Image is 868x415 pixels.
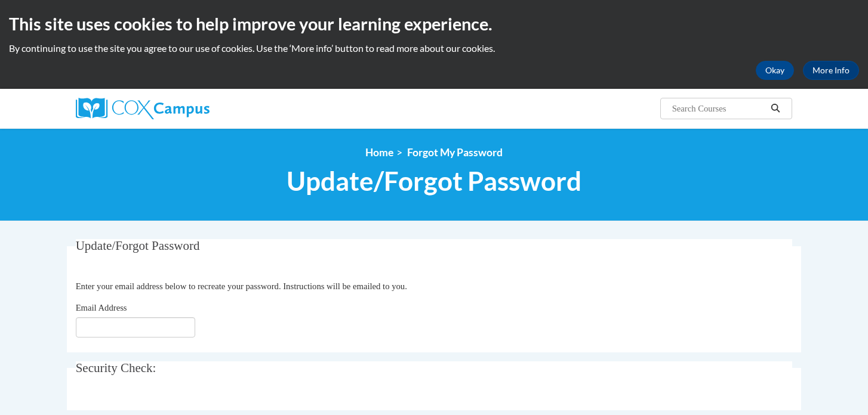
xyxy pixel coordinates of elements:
[76,361,156,375] span: Security Check:
[76,239,200,253] span: Update/Forgot Password
[803,61,859,80] a: More Info
[407,146,503,159] span: Forgot My Password
[9,42,859,55] p: By continuing to use the site you agree to our use of cookies. Use the ‘More info’ button to read...
[756,61,794,80] button: Okay
[76,317,195,337] input: Email
[671,101,767,116] input: Search Courses
[76,98,303,119] a: Cox Campus
[365,146,393,159] a: Home
[9,12,859,36] h2: This site uses cookies to help improve your learning experience.
[767,101,784,116] button: Search
[287,165,581,197] span: Update/Forgot Password
[76,281,407,291] span: Enter your email address below to recreate your password. Instructions will be emailed to you.
[76,303,127,312] span: Email Address
[76,98,210,119] img: Cox Campus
